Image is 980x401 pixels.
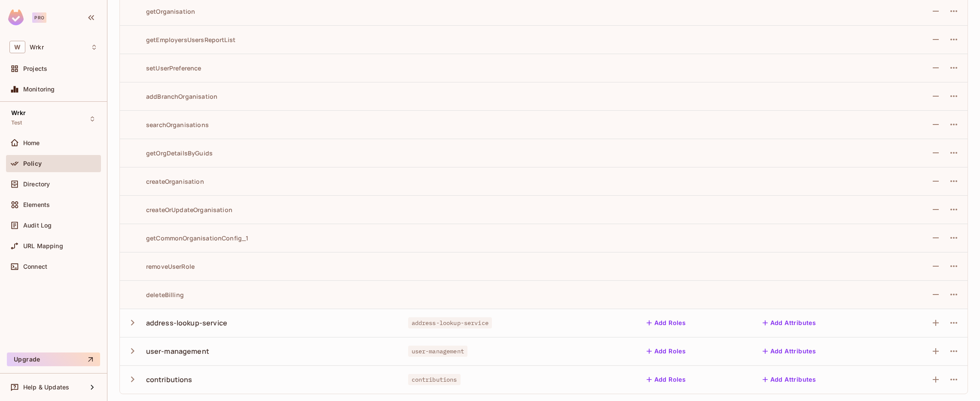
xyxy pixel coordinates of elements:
[127,291,184,299] div: deleteBilling
[643,344,690,358] button: Add Roles
[146,318,227,328] div: address-lookup-service
[23,263,47,270] span: Connect
[759,344,820,358] button: Add Attributes
[23,384,69,391] span: Help & Updates
[11,109,26,116] span: Wrkr
[23,65,47,72] span: Projects
[127,234,248,242] div: getCommonOrganisationConfig_1
[11,119,22,126] span: Test
[127,64,201,72] div: setUserPreference
[127,149,213,157] div: getOrgDetailsByGuids
[127,36,235,44] div: getEmployersUsersReportList
[127,7,195,15] div: getOrganisation
[146,346,209,356] div: user-management
[23,222,52,229] span: Audit Log
[32,12,46,23] div: Pro
[23,243,63,249] span: URL Mapping
[30,44,44,51] span: Workspace: Wrkr
[23,181,50,188] span: Directory
[23,160,42,167] span: Policy
[7,352,100,366] button: Upgrade
[408,317,492,328] span: address-lookup-service
[127,206,232,214] div: createOrUpdateOrganisation
[408,374,461,385] span: contributions
[8,9,24,25] img: SReyMgAAAABJRU5ErkJggg==
[127,92,217,100] div: addBranchOrganisation
[9,41,25,53] span: W
[408,346,467,357] span: user-management
[643,316,690,330] button: Add Roles
[759,373,820,386] button: Add Attributes
[146,375,192,384] div: contributions
[23,201,50,208] span: Elements
[23,86,55,93] span: Monitoring
[127,262,195,270] div: removeUserRole
[643,373,690,386] button: Add Roles
[23,140,40,146] span: Home
[127,177,204,185] div: createOrganisation
[759,316,820,330] button: Add Attributes
[127,121,209,129] div: searchOrganisations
